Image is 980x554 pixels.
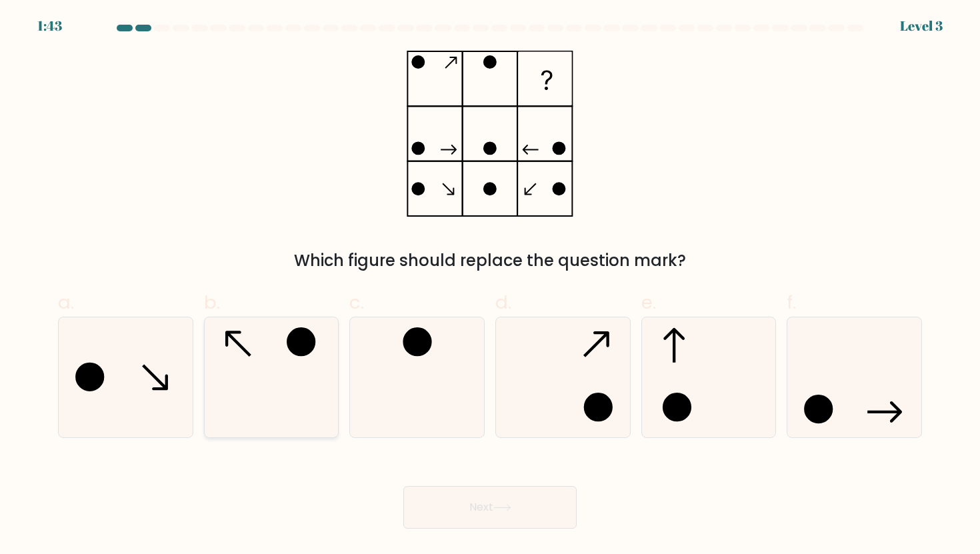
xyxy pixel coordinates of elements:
span: b. [204,289,220,315]
span: f. [787,289,796,315]
span: d. [495,289,511,315]
button: Next [403,486,577,529]
div: Which figure should replace the question mark? [66,249,914,273]
span: c. [349,289,364,315]
span: a. [58,289,74,315]
div: Level 3 [900,16,943,36]
div: 1:43 [37,16,62,36]
span: e. [641,289,656,315]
